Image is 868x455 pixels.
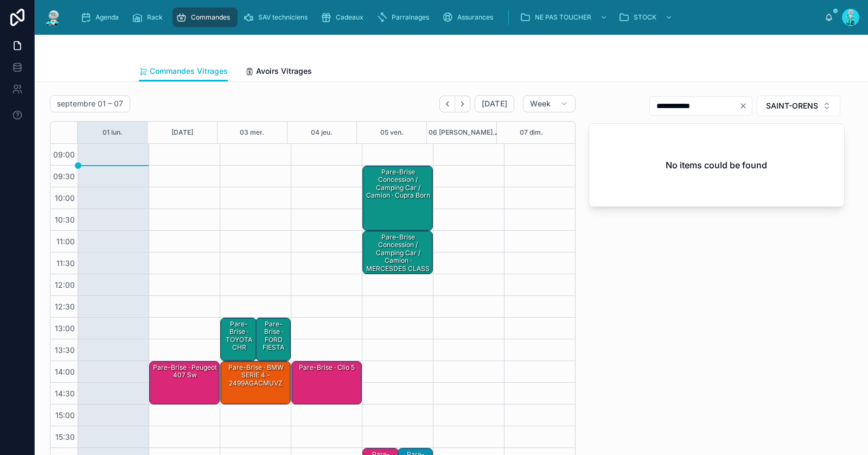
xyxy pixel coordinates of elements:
div: Pare-Brise Concession / Camping Car / Camion · cupra born [365,167,432,201]
button: 04 jeu. [311,122,333,143]
a: Commandes Vitrages [139,61,228,82]
span: Parrainages [392,13,429,22]
button: Clear [739,102,752,110]
h2: No items could be found [666,159,767,172]
a: SAV techniciens [240,8,315,27]
a: Avoirs Vitrages [245,61,312,83]
img: App logo [43,9,63,26]
span: 13:00 [52,324,78,333]
a: Commandes [173,8,238,27]
a: Rack [129,8,170,27]
span: STOCK [634,13,656,22]
span: [DATE] [482,99,507,109]
span: Assurances [457,13,493,22]
div: Pare-Brise · clio 5 [293,363,361,372]
span: NE PAS TOUCHER [535,13,591,22]
span: Week [530,99,551,109]
h2: septembre 01 – 07 [57,98,123,109]
a: Cadeaux [317,8,371,27]
button: Week [523,95,575,112]
span: Avoirs Vitrages [256,66,312,77]
div: Pare-Brise · TOYOTA CHR [222,319,256,353]
span: Agenda [95,13,119,22]
span: Commandes [191,13,230,22]
div: Pare-Brise · clio 5 [292,362,361,404]
span: 12:00 [52,280,78,289]
a: Agenda [77,8,126,27]
div: Pare-Brise · TOYOTA CHR [221,318,257,361]
span: 12:30 [52,302,78,311]
div: Pare-Brise Concession / Camping Car / Camion · cupra born [363,166,432,230]
span: Rack [147,13,163,22]
button: Next [455,96,470,112]
button: 05 ven. [380,122,404,143]
button: Select Button [757,96,840,116]
div: Pare-Brise · BMW SERIE 4 - 2499AGACMUVZ [222,363,290,388]
span: 10:00 [52,193,78,203]
div: Pare-Brise Concession / Camping Car / Camion · MERCESDES CLASS A - 5381LYPH5RVWZ1M [363,231,432,274]
span: 09:30 [50,172,78,181]
span: Commandes Vitrages [150,66,228,77]
a: NE PAS TOUCHER [516,8,613,27]
button: 07 dim. [520,122,543,143]
span: 14:30 [52,389,78,398]
a: STOCK [615,8,678,27]
span: 15:30 [53,432,78,441]
button: 01 lun. [103,122,123,143]
span: 14:00 [52,367,78,376]
span: Cadeaux [336,13,363,22]
span: SAINT-ORENS [766,100,818,111]
a: Assurances [439,8,501,27]
span: 11:30 [54,258,78,268]
div: Pare-Brise · Peugeot 407 sw [150,362,219,404]
div: Pare-Brise Concession / Camping Car / Camion · MERCESDES CLASS A - 5381LYPH5RVWZ1M [365,232,432,289]
div: scrollable content [72,5,825,29]
button: Back [439,96,455,112]
span: SAV techniciens [258,13,308,22]
button: 06 [PERSON_NAME]. [429,122,495,143]
span: 15:00 [53,410,78,420]
a: Parrainages [373,8,437,27]
div: Pare-Brise · FORD FIESTA [258,319,290,353]
div: Pare-Brise · BMW SERIE 4 - 2499AGACMUVZ [221,362,290,404]
div: Pare-Brise · FORD FIESTA [256,318,290,361]
div: Pare-Brise · Peugeot 407 sw [151,363,219,381]
button: [DATE] [171,122,193,143]
span: 13:30 [52,345,78,355]
span: 11:00 [54,237,78,246]
span: 09:00 [50,150,78,159]
span: 10:30 [52,215,78,224]
button: 03 mer. [240,122,264,143]
button: [DATE] [475,95,514,112]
